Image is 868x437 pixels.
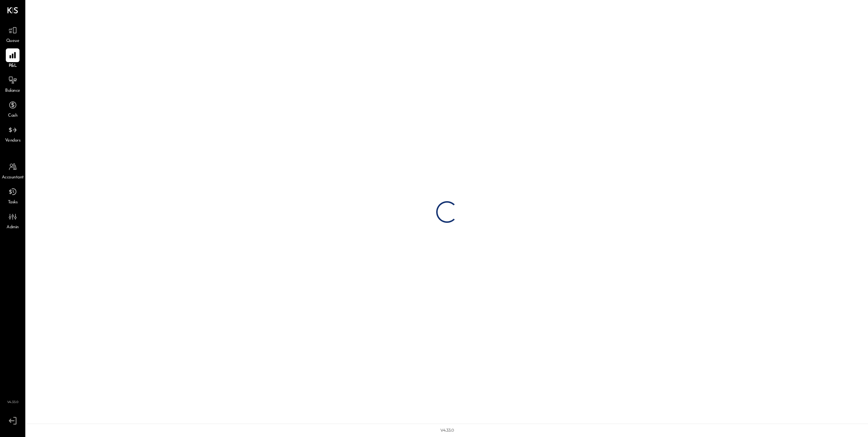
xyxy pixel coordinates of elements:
span: Queue [6,38,20,44]
a: Balance [0,73,25,94]
div: v 4.33.0 [441,428,454,433]
span: Admin [7,224,19,231]
span: Accountant [2,174,24,181]
span: Vendors [5,138,21,144]
span: Tasks [8,199,18,206]
a: P&L [0,48,25,69]
a: Queue [0,23,25,44]
a: Admin [0,210,25,231]
a: Vendors [0,123,25,144]
a: Tasks [0,185,25,206]
a: Accountant [0,160,25,181]
span: Cash [8,113,17,119]
span: Balance [5,88,20,94]
a: Cash [0,98,25,119]
span: P&L [9,63,17,69]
